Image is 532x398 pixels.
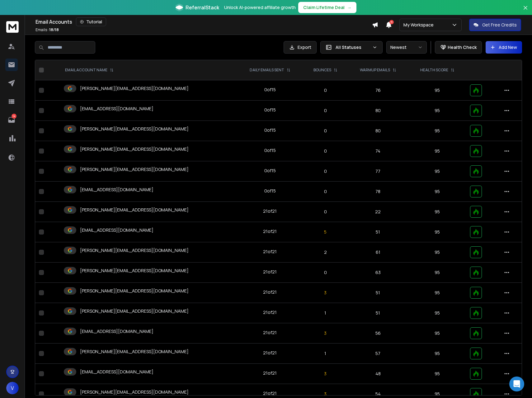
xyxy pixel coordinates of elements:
[348,303,408,323] td: 51
[307,128,344,134] p: 0
[360,68,390,73] p: WARMUP EMAILS
[224,4,296,11] p: Unlock AI-powered affiliate growth
[307,249,344,255] p: 2
[76,17,106,26] button: Tutorial
[80,288,189,294] p: [PERSON_NAME][EMAIL_ADDRESS][DOMAIN_NAME]
[12,114,16,119] p: 14
[448,44,477,50] p: Health Check
[80,369,153,375] p: [EMAIL_ADDRESS][DOMAIN_NAME]
[264,87,276,93] div: 0 of 15
[408,344,466,364] td: 95
[408,161,466,182] td: 95
[347,4,351,11] span: →
[408,80,466,101] td: 95
[80,227,153,233] p: [EMAIL_ADDRESS][DOMAIN_NAME]
[263,228,277,235] div: 21 of 21
[298,2,356,13] button: Claim Lifetime Deal→
[263,289,277,295] div: 21 of 21
[348,101,408,121] td: 80
[307,290,344,296] p: 3
[408,263,466,283] td: 95
[348,364,408,384] td: 48
[307,229,344,235] p: 5
[348,222,408,242] td: 51
[307,391,344,397] p: 3
[80,146,189,152] p: [PERSON_NAME][EMAIL_ADDRESS][DOMAIN_NAME]
[408,121,466,141] td: 95
[80,268,189,274] p: [PERSON_NAME][EMAIL_ADDRESS][DOMAIN_NAME]
[5,114,18,126] a: 14
[389,20,394,24] span: 11
[263,370,277,376] div: 21 of 21
[386,41,427,54] button: Newest
[307,371,344,377] p: 3
[80,207,189,213] p: [PERSON_NAME][EMAIL_ADDRESS][DOMAIN_NAME]
[80,126,189,132] p: [PERSON_NAME][EMAIL_ADDRESS][DOMAIN_NAME]
[263,309,277,315] div: 21 of 21
[348,344,408,364] td: 57
[348,182,408,202] td: 78
[35,17,372,26] div: Email Accounts
[408,323,466,344] td: 95
[348,121,408,141] td: 80
[403,22,436,28] p: My Workspace
[486,41,522,54] button: Add New
[307,148,344,154] p: 0
[80,389,189,395] p: [PERSON_NAME][EMAIL_ADDRESS][DOMAIN_NAME]
[348,242,408,263] td: 61
[435,41,482,54] button: Health Check
[348,141,408,161] td: 74
[348,323,408,344] td: 56
[469,19,521,31] button: Get Free Credits
[6,382,19,394] button: V
[307,269,344,276] p: 0
[348,202,408,222] td: 22
[80,106,153,112] p: [EMAIL_ADDRESS][DOMAIN_NAME]
[408,303,466,323] td: 95
[336,44,370,50] p: All Statuses
[186,4,219,11] span: ReferralStack
[307,330,344,336] p: 3
[263,208,277,214] div: 21 of 21
[307,87,344,93] p: 0
[284,41,317,54] button: Export
[307,107,344,114] p: 0
[307,168,344,174] p: 0
[80,348,189,355] p: [PERSON_NAME][EMAIL_ADDRESS][DOMAIN_NAME]
[264,147,276,154] div: 0 of 15
[80,328,153,334] p: [EMAIL_ADDRESS][DOMAIN_NAME]
[80,85,189,92] p: [PERSON_NAME][EMAIL_ADDRESS][DOMAIN_NAME]
[250,68,284,73] p: DAILY EMAILS SENT
[307,310,344,316] p: 1
[264,168,276,174] div: 0 of 15
[509,377,524,391] div: Open Intercom Messenger
[408,101,466,121] td: 95
[348,263,408,283] td: 63
[482,22,517,28] p: Get Free Credits
[408,283,466,303] td: 95
[80,247,189,253] p: [PERSON_NAME][EMAIL_ADDRESS][DOMAIN_NAME]
[313,68,331,73] p: BOUNCES
[408,364,466,384] td: 95
[348,80,408,101] td: 76
[348,283,408,303] td: 51
[80,166,189,173] p: [PERSON_NAME][EMAIL_ADDRESS][DOMAIN_NAME]
[408,202,466,222] td: 95
[307,350,344,357] p: 1
[80,308,189,314] p: [PERSON_NAME][EMAIL_ADDRESS][DOMAIN_NAME]
[408,141,466,161] td: 95
[263,390,277,396] div: 21 of 21
[263,329,277,336] div: 21 of 21
[264,188,276,194] div: 0 of 15
[35,27,59,32] p: Emails :
[408,242,466,263] td: 95
[420,68,448,73] p: HEALTH SCORE
[307,188,344,195] p: 0
[264,127,276,133] div: 0 of 15
[65,68,114,73] div: EMAIL ACCOUNT NAME
[408,182,466,202] td: 95
[408,222,466,242] td: 95
[263,350,277,356] div: 21 of 21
